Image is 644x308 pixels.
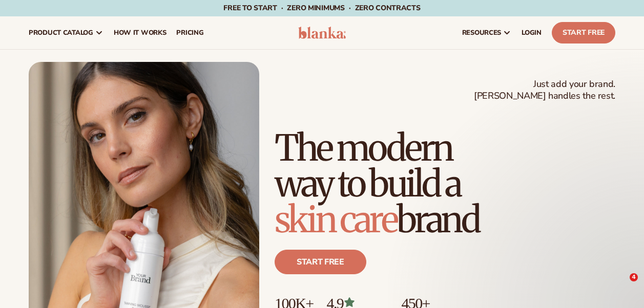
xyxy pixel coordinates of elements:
[275,250,366,274] a: Start free
[522,29,542,37] span: LOGIN
[109,16,172,49] a: How It Works
[29,29,93,37] span: product catalog
[516,16,547,49] a: LOGIN
[474,78,615,102] span: Just add your brand. [PERSON_NAME] handles the rest.
[171,16,209,49] a: pricing
[462,29,501,37] span: resources
[114,29,167,37] span: How It Works
[275,130,615,237] h1: The modern way to build a brand
[609,273,633,298] iframe: Intercom live chat
[24,16,109,49] a: product catalog
[298,27,346,39] img: logo
[630,273,638,281] span: 4
[457,16,516,49] a: resources
[552,22,615,43] a: Start Free
[275,197,397,242] span: skin care
[223,3,420,13] span: Free to start · ZERO minimums · ZERO contracts
[176,29,203,37] span: pricing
